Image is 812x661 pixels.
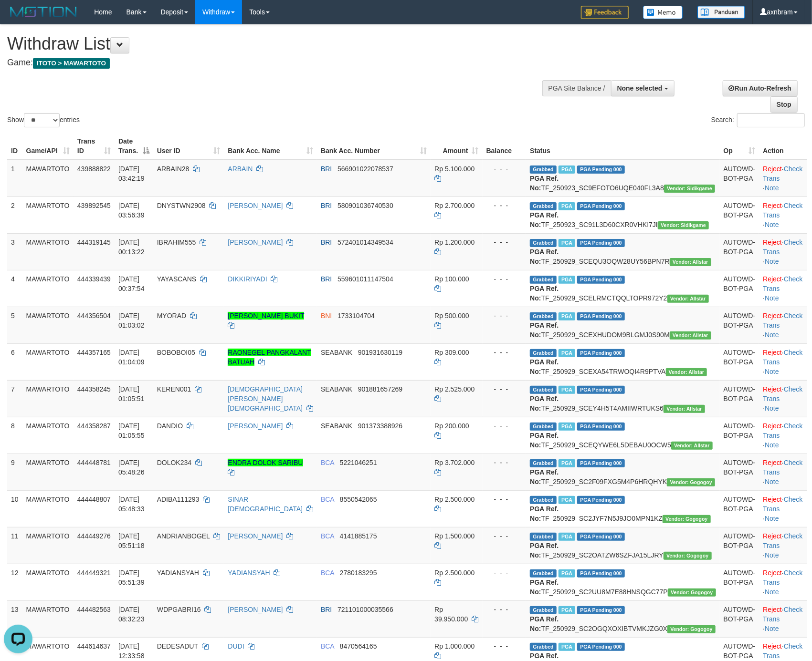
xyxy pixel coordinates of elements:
span: IBRAHIM555 [157,238,196,246]
span: Marked by axnkaisar [559,459,575,467]
div: - - - [486,568,523,578]
span: Marked by axnbram [559,202,575,210]
th: Bank Acc. Number: activate to sort column ascending [317,133,431,160]
td: 4 [7,270,22,307]
a: Reject [763,496,782,503]
span: PGA Pending [577,202,625,210]
span: PGA Pending [577,459,625,467]
span: PGA Pending [577,569,625,578]
td: 3 [7,233,22,270]
a: [PERSON_NAME] [228,606,283,613]
span: [DATE] 05:48:26 [118,459,145,476]
span: Grabbed [530,569,557,578]
span: BRI [321,606,332,613]
span: BCA [321,569,334,577]
a: Note [765,404,779,412]
span: Marked by axnriski [559,239,575,247]
td: TF_250929_SC2JYF7N5J9JO0MPN1KZ [526,490,719,527]
span: Grabbed [530,202,557,210]
a: Reject [763,165,782,173]
th: Amount: activate to sort column ascending [431,133,482,160]
th: Status [526,133,719,160]
td: AUTOWD-BOT-PGA [720,380,759,417]
img: panduan.png [697,6,745,19]
div: - - - [486,274,523,284]
td: TF_250929_SC2UU8M7E88HNSQGC77P [526,564,719,600]
span: 444449321 [77,569,111,577]
td: TF_250929_SCELRMCTQQLTOPR972Y2 [526,270,719,307]
td: MAWARTOTO [22,343,74,380]
th: Date Trans.: activate to sort column descending [115,133,153,160]
td: 5 [7,307,22,343]
span: Copy 566901022078537 to clipboard [337,165,393,173]
a: Note [765,588,779,596]
span: Grabbed [530,533,557,541]
a: Check Trans [763,496,802,513]
span: Marked by axnkaisar [559,496,575,504]
span: Rp 200.000 [434,422,469,430]
span: Copy 8550542065 to clipboard [340,496,377,503]
th: ID [7,133,22,160]
span: DNYSTWN2908 [157,202,206,209]
b: PGA Ref. No: [530,358,559,375]
a: Reject [763,459,782,466]
label: Show entries [7,113,80,127]
span: SEABANK [321,422,352,430]
span: Copy 721101000035566 to clipboard [337,606,393,613]
a: Reject [763,385,782,393]
span: Copy 4141885175 to clipboard [340,532,377,540]
b: PGA Ref. No: [530,285,559,302]
span: BCA [321,496,334,503]
span: BRI [321,275,332,283]
a: Check Trans [763,275,802,292]
b: PGA Ref. No: [530,211,559,228]
span: 444356504 [77,312,111,320]
td: TF_250929_SC2F09FXG5M4P6HRQHYK [526,454,719,490]
span: PGA Pending [577,276,625,284]
a: Reject [763,202,782,209]
td: 7 [7,380,22,417]
a: SINAR [DEMOGRAPHIC_DATA] [228,496,303,513]
a: Check Trans [763,422,802,439]
td: MAWARTOTO [22,490,74,527]
a: Check Trans [763,606,802,623]
td: · · [759,600,807,637]
span: Vendor URL: https://secure31.1velocity.biz [667,295,709,303]
span: Copy 572401014349534 to clipboard [337,238,393,246]
button: None selected [611,80,675,96]
td: TF_250929_SC2OGQXOXIBTVMKJZG0X [526,600,719,637]
span: Marked by axnnatama [559,423,575,431]
span: Marked by axnnatama [559,349,575,357]
span: Marked by axnriski [559,276,575,284]
span: PGA Pending [577,423,625,431]
span: Rp 100.000 [434,275,469,283]
span: ARBAIN28 [157,165,190,173]
span: Rp 1.500.000 [434,532,475,540]
td: MAWARTOTO [22,600,74,637]
th: Op: activate to sort column ascending [720,133,759,160]
span: BNI [321,312,332,320]
a: Reject [763,312,782,320]
b: PGA Ref. No: [530,175,559,192]
a: Check Trans [763,642,802,660]
div: - - - [486,531,523,541]
a: Check Trans [763,312,802,329]
a: Note [765,221,779,228]
span: 444448807 [77,496,111,503]
td: AUTOWD-BOT-PGA [720,307,759,343]
a: Note [765,258,779,265]
td: 10 [7,490,22,527]
td: AUTOWD-BOT-PGA [720,196,759,233]
span: [DATE] 05:51:39 [118,569,145,586]
h1: Withdraw List [7,34,532,53]
th: Trans ID: activate to sort column ascending [74,133,115,160]
span: [DATE] 01:04:09 [118,349,145,366]
a: Note [765,368,779,375]
a: Check Trans [763,385,802,403]
span: Vendor URL: https://secure31.1velocity.biz [671,442,713,450]
th: Action [759,133,807,160]
td: AUTOWD-BOT-PGA [720,454,759,490]
td: AUTOWD-BOT-PGA [720,527,759,564]
img: Button%20Memo.svg [643,6,683,19]
th: User ID: activate to sort column ascending [153,133,224,160]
